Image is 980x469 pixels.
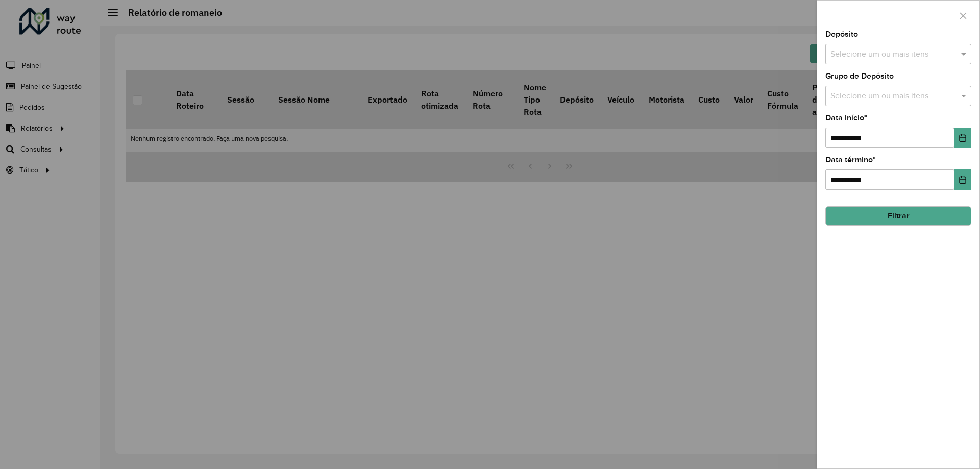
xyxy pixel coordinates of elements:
label: Grupo de Depósito [825,70,894,82]
button: Filtrar [825,206,971,226]
button: Choose Date [954,169,971,190]
label: Data término [825,154,876,166]
label: Data início [825,112,867,124]
label: Depósito [825,28,858,40]
button: Choose Date [954,128,971,148]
